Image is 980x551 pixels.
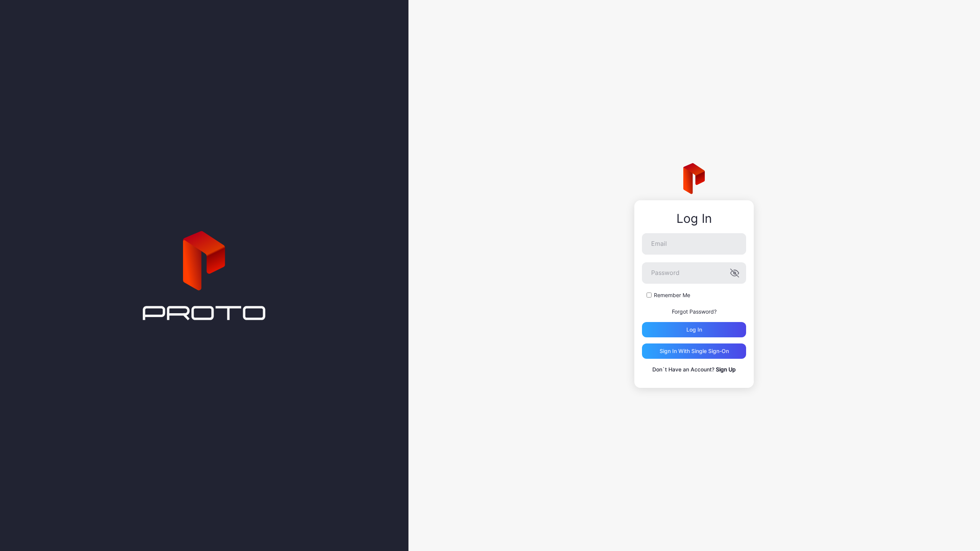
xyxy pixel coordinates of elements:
div: Sign in With Single Sign-On [660,348,729,354]
label: Remember Me [654,291,690,299]
input: Password [642,262,746,284]
div: Log In [642,212,746,226]
button: Password [730,268,739,278]
a: Forgot Password? [672,308,717,315]
button: Log in [642,322,746,337]
button: Sign in With Single Sign-On [642,343,746,359]
p: Don`t Have an Account? [642,365,746,374]
input: Email [642,233,746,255]
div: Log in [686,327,702,333]
a: Sign Up [716,366,736,373]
